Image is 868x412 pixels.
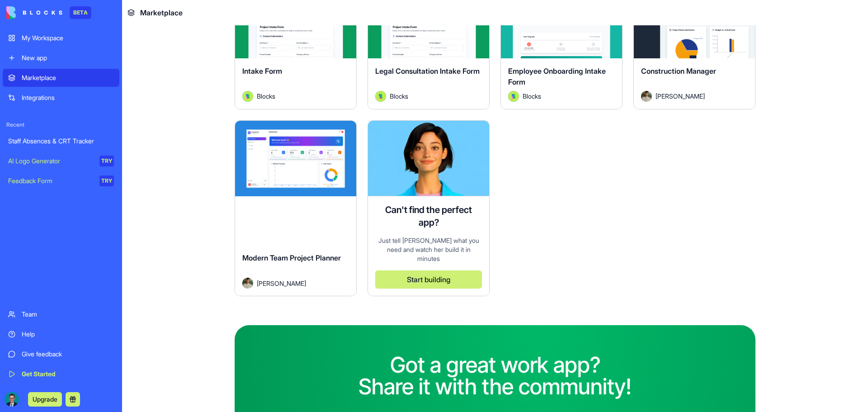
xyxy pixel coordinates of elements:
span: Blocks [523,91,541,101]
span: Construction Manager [641,66,716,76]
a: New app [3,49,119,67]
div: My Workspace [22,33,114,43]
img: Avatar [508,91,519,102]
span: Blocks [257,91,275,101]
div: BETA [70,6,91,19]
span: Legal Consultation Intake Form [375,66,480,76]
a: Give feedback [3,345,119,363]
div: TRY [99,156,114,166]
a: Upgrade [28,394,62,403]
a: Marketplace [3,69,119,87]
span: Intake Form [242,66,282,76]
div: Marketplace [22,73,114,82]
div: AI Logo Generator [8,156,93,166]
a: Ella AI assistantCan't find the perfect app?Just tell [PERSON_NAME] what you need and watch her b... [368,120,490,297]
img: Avatar [375,91,386,102]
a: AI Logo GeneratorTRY [3,152,119,170]
button: Upgrade [28,392,62,407]
img: ACg8ocIWlyrQpyC9rYw-i5p2BYllzGazdWR06BEnwygcaoTbuhncZJth=s96-c [5,392,19,407]
div: Get Started [22,369,114,379]
span: Modern Team Project Planner [242,253,341,262]
img: Avatar [242,278,253,289]
a: Staff Absences & CRT Tracker [3,132,119,150]
div: New app [22,53,114,62]
span: Employee Onboarding Intake Form [508,66,606,86]
a: Get Started [3,365,119,383]
div: Team [22,310,114,319]
span: [PERSON_NAME] [656,91,705,101]
img: Ella AI assistant [368,121,489,196]
div: Give feedback [22,350,114,359]
a: BETA [6,6,91,19]
a: Feedback FormTRY [3,172,119,190]
div: Staff Absences & CRT Tracker [8,137,114,146]
a: My Workspace [3,29,119,47]
img: Avatar [242,91,253,102]
span: [PERSON_NAME] [257,279,306,288]
img: logo [6,6,62,19]
div: Just tell [PERSON_NAME] what you need and watch her build it in minutes [375,236,482,263]
div: Help [22,330,114,339]
button: Start building [375,270,482,289]
a: Modern Team Project PlannerAvatar[PERSON_NAME] [235,120,357,297]
div: Integrations [22,93,114,102]
span: Recent [3,121,119,128]
div: Feedback Form [8,176,93,185]
img: Avatar [641,91,652,102]
a: Team [3,305,119,323]
h4: Can't find the perfect app? [375,204,482,229]
div: TRY [99,175,114,186]
h2: Got a great work app? Share it with the community! [359,354,632,398]
span: Blocks [390,91,408,101]
span: Marketplace [140,7,183,18]
a: Integrations [3,89,119,107]
a: Help [3,325,119,343]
